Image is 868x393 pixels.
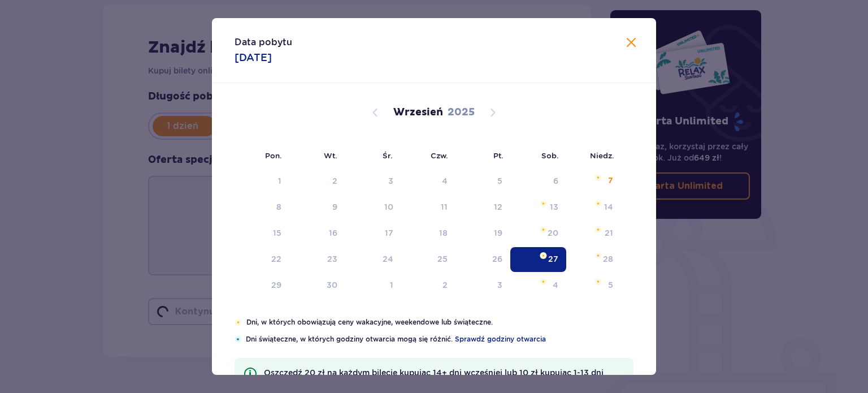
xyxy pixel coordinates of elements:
[265,151,282,160] small: Pon.
[271,279,281,291] div: 29
[493,151,504,160] small: Pt.
[345,169,401,194] td: Not available. środa, 3 września 2025
[441,201,448,213] div: 11
[235,221,289,246] td: Not available. poniedziałek, 15 września 2025
[455,221,510,246] td: Not available. piątek, 19 września 2025
[329,227,337,239] div: 16
[289,169,345,194] td: Not available. wtorek, 2 września 2025
[439,227,448,239] div: 18
[345,247,401,272] td: Not available. środa, 24 września 2025
[332,175,337,187] div: 2
[235,36,292,49] p: Data pobytu
[327,279,337,291] div: 30
[345,195,401,220] td: Not available. środa, 10 września 2025
[235,273,289,298] td: Not available. poniedziałek, 29 września 2025
[510,195,566,220] td: Not available. sobota, 13 września 2025
[383,151,393,160] small: Śr.
[276,201,281,213] div: 8
[345,273,401,298] td: Not available. środa, 1 października 2025
[553,175,558,187] div: 6
[566,221,621,246] td: Not available. niedziela, 21 września 2025
[324,151,337,160] small: Wt.
[510,273,566,298] td: Not available. sobota, 4 października 2025
[401,169,456,194] td: Not available. czwartek, 4 września 2025
[235,247,289,272] td: Not available. poniedziałek, 22 września 2025
[431,151,448,160] small: Czw.
[278,175,281,187] div: 1
[235,51,272,64] p: [DATE]
[235,169,289,194] td: Not available. poniedziałek, 1 września 2025
[246,317,633,327] p: Dni, w których obowiązują ceny wakacyjne, weekendowe lub świąteczne.
[401,195,456,220] td: Not available. czwartek, 11 września 2025
[455,273,510,298] td: Not available. piątek, 3 października 2025
[235,195,289,220] td: Not available. poniedziałek, 8 września 2025
[390,279,393,291] div: 1
[590,151,614,160] small: Niedz.
[289,195,345,220] td: Not available. wtorek, 9 września 2025
[455,247,510,272] td: Not available. piątek, 26 września 2025
[401,273,456,298] td: Not available. czwartek, 2 października 2025
[393,106,443,119] p: Wrzesień
[510,221,566,246] td: Not available. sobota, 20 września 2025
[455,334,546,344] a: Sprawdź godziny otwarcia
[497,175,502,187] div: 5
[553,279,558,291] div: 4
[455,169,510,194] td: Not available. piątek, 5 września 2025
[327,253,337,265] div: 23
[510,247,566,272] td: Selected. sobota, 27 września 2025
[246,334,633,344] p: Dni świąteczne, w których godziny otwarcia mogą się różnić.
[548,253,558,265] div: 27
[271,253,281,265] div: 22
[383,253,393,265] div: 24
[566,273,621,298] td: Not available. niedziela, 5 października 2025
[384,201,393,213] div: 10
[273,227,281,239] div: 15
[385,227,393,239] div: 17
[332,201,337,213] div: 9
[437,253,448,265] div: 25
[212,83,656,317] div: Calendar
[388,175,393,187] div: 3
[494,201,502,213] div: 12
[494,227,502,239] div: 19
[510,169,566,194] td: Not available. sobota, 6 września 2025
[566,169,621,194] td: Not available. niedziela, 7 września 2025
[345,221,401,246] td: Not available. środa, 17 września 2025
[289,273,345,298] td: Not available. wtorek, 30 września 2025
[448,106,475,119] p: 2025
[455,195,510,220] td: Not available. piątek, 12 września 2025
[401,247,456,272] td: Not available. czwartek, 25 września 2025
[548,227,558,239] div: 20
[550,201,558,213] div: 13
[566,247,621,272] td: Not available. niedziela, 28 września 2025
[492,253,502,265] div: 26
[442,279,448,291] div: 2
[289,221,345,246] td: Not available. wtorek, 16 września 2025
[497,279,502,291] div: 3
[442,175,448,187] div: 4
[289,247,345,272] td: Not available. wtorek, 23 września 2025
[541,151,559,160] small: Sob.
[566,195,621,220] td: Not available. niedziela, 14 września 2025
[401,221,456,246] td: Not available. czwartek, 18 września 2025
